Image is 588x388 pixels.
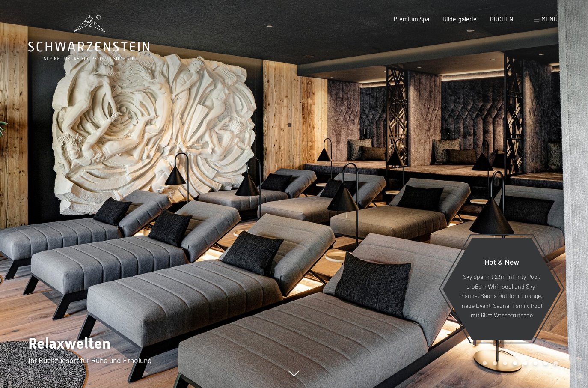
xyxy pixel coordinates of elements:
div: Carousel Page 3 [503,361,508,366]
div: Carousel Page 6 [534,361,538,366]
a: Hot & New Sky Spa mit 23m Infinity Pool, großem Whirlpool und Sky-Sauna, Sauna Outdoor Lounge, ne... [442,237,561,341]
a: BUCHEN [490,15,514,23]
div: Carousel Pagination [480,361,558,366]
div: Carousel Page 5 [523,361,528,366]
div: Carousel Page 7 [543,361,548,366]
a: Premium Spa [394,15,429,23]
div: Carousel Page 4 (Current Slide) [513,361,517,366]
a: Bildergalerie [442,15,477,23]
p: Sky Spa mit 23m Infinity Pool, großem Whirlpool und Sky-Sauna, Sauna Outdoor Lounge, neue Event-S... [461,272,543,321]
div: Carousel Page 1 [483,361,487,366]
span: Hot & New [484,257,519,267]
span: Menü [542,15,558,23]
div: Carousel Page 8 [554,361,558,366]
div: Carousel Page 2 [493,361,497,366]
